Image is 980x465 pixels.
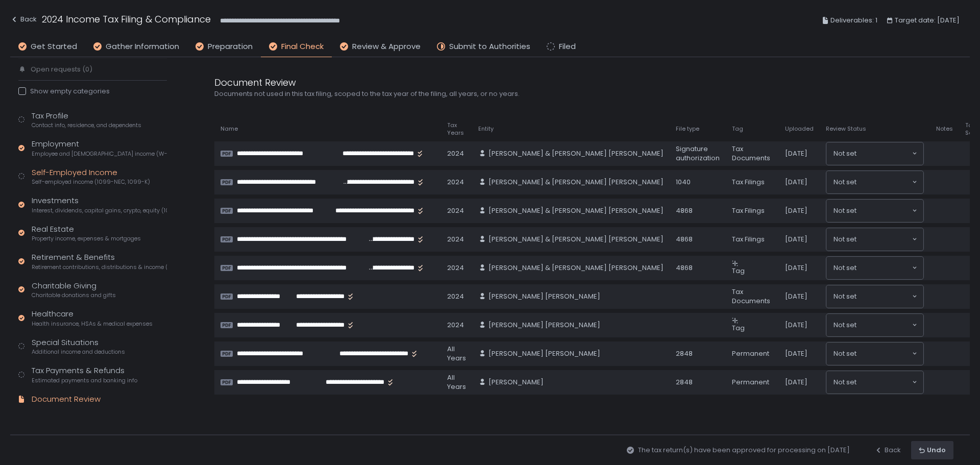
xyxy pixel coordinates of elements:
span: Charitable donations and gifts [32,291,116,299]
span: Contact info, residence, and dependents [32,121,141,129]
span: Additional income and deductions [32,348,125,356]
span: Not set [834,349,856,359]
div: Back [10,13,37,26]
input: Search for option [856,263,911,273]
div: Search for option [826,228,923,251]
div: Retirement & Benefits [32,252,167,271]
input: Search for option [856,349,911,359]
span: [PERSON_NAME] [PERSON_NAME] [488,349,600,358]
div: Undo [919,446,946,455]
span: Not set [834,206,856,216]
span: [PERSON_NAME] & [PERSON_NAME] [PERSON_NAME] [488,263,664,273]
span: Preparation [208,41,253,53]
div: Documents not used in this tax filing, scoped to the tax year of the filing, all years, or no years. [214,89,704,99]
input: Search for option [856,149,911,159]
span: [PERSON_NAME] & [PERSON_NAME] [PERSON_NAME] [488,206,664,215]
span: Gather Information [106,41,179,53]
div: Tax Payments & Refunds [32,365,137,384]
span: The tax return(s) have been approved for processing on [DATE] [638,446,850,455]
span: [PERSON_NAME] [488,378,544,387]
span: [DATE] [785,178,807,187]
div: Search for option [826,257,923,279]
div: Document Review [32,394,101,405]
span: [PERSON_NAME] [PERSON_NAME] [488,321,600,330]
div: Employment [32,138,167,158]
input: Search for option [856,377,911,387]
div: Charitable Giving [32,280,116,300]
span: [PERSON_NAME] & [PERSON_NAME] [PERSON_NAME] [488,235,664,244]
span: Estimated payments and banking info [32,377,137,384]
div: Back [874,446,901,455]
span: Self-employed income (1099-NEC, 1099-K) [32,178,150,186]
div: Investments [32,195,167,214]
span: Not set [834,377,856,387]
div: Real Estate [32,224,141,243]
span: Name [220,125,238,133]
span: Not set [834,263,856,273]
span: [PERSON_NAME] & [PERSON_NAME] [PERSON_NAME] [488,178,664,187]
span: Entity [478,125,494,133]
div: Healthcare [32,308,153,328]
span: Tag [732,125,743,133]
div: Search for option [826,371,923,394]
span: [PERSON_NAME] [PERSON_NAME] [488,292,600,301]
span: Retirement contributions, distributions & income (1099-R, 5498) [32,263,167,271]
span: [DATE] [785,263,807,273]
span: [DATE] [785,349,807,358]
span: Not set [834,234,856,244]
span: Employee and [DEMOGRAPHIC_DATA] income (W-2s) [32,150,167,158]
div: Search for option [826,200,923,222]
span: [DATE] [785,378,807,387]
div: Search for option [826,285,923,308]
input: Search for option [856,291,911,302]
div: Document Review [214,76,704,89]
span: Not set [834,177,856,187]
span: Filed [559,41,576,53]
span: [DATE] [785,235,807,244]
div: Search for option [826,342,923,365]
span: Target date: [DATE] [895,14,960,27]
div: Self-Employed Income [32,167,150,186]
span: Review & Approve [352,41,421,53]
span: File type [676,125,699,133]
span: Health insurance, HSAs & medical expenses [32,320,153,328]
span: Not set [834,149,856,159]
span: Get Started [31,41,77,53]
div: Search for option [826,142,923,165]
span: [PERSON_NAME] & [PERSON_NAME] [PERSON_NAME] [488,149,664,158]
div: Special Situations [32,337,125,356]
div: Tax Profile [32,110,141,130]
button: Back [874,441,901,459]
input: Search for option [856,177,911,187]
span: [DATE] [785,206,807,215]
span: Property income, expenses & mortgages [32,235,141,242]
span: Review Status [826,125,866,133]
span: Not set [834,320,856,330]
span: Interest, dividends, capital gains, crypto, equity (1099s, K-1s) [32,207,167,214]
span: Notes [936,125,953,133]
div: Search for option [826,314,923,336]
input: Search for option [856,234,911,244]
span: Open requests (0) [31,65,92,74]
span: Not set [834,291,856,302]
span: Tax Years [447,121,466,137]
span: Tag [732,323,745,333]
input: Search for option [856,320,911,330]
button: Back [10,12,37,29]
h1: 2024 Income Tax Filing & Compliance [42,12,211,26]
div: Search for option [826,171,923,193]
span: Tag [732,266,745,276]
span: Submit to Authorities [449,41,530,53]
button: Undo [911,441,953,459]
span: [DATE] [785,292,807,301]
span: Uploaded [785,125,814,133]
span: [DATE] [785,321,807,330]
span: Final Check [281,41,324,53]
span: Deliverables: 1 [830,14,877,27]
span: [DATE] [785,149,807,158]
input: Search for option [856,206,911,216]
